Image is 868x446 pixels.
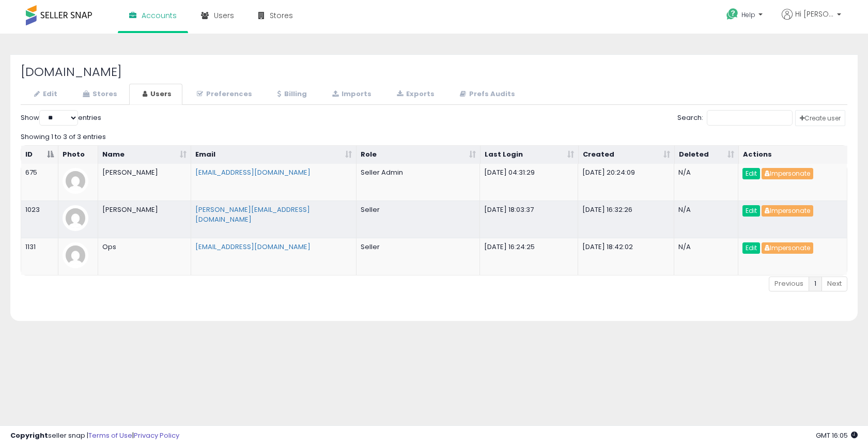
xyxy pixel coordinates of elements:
[21,65,847,79] h2: [DOMAIN_NAME]
[741,10,755,19] span: Help
[214,10,234,21] span: Users
[191,146,357,164] th: Email: activate to sort column ascending
[674,238,738,275] td: N/A
[357,164,481,201] td: Seller Admin
[195,205,310,224] a: [PERSON_NAME][EMAIL_ADDRESS][DOMAIN_NAME]
[742,242,760,254] a: Edit
[10,430,48,440] strong: Copyright
[98,238,191,275] td: Ops
[762,242,813,254] button: Impersonate
[10,431,179,441] div: seller snap | |
[357,146,481,164] th: Role: activate to sort column ascending
[21,164,58,201] td: 675
[21,84,68,105] a: Edit
[63,205,88,231] img: profile
[677,110,793,126] label: Search:
[739,146,847,164] th: Actions
[98,201,191,238] td: [PERSON_NAME]
[129,84,182,105] a: Users
[769,276,809,291] a: Previous
[63,168,88,194] img: profile
[762,168,813,179] button: Impersonate
[822,276,847,291] a: Next
[195,167,311,177] a: [EMAIL_ADDRESS][DOMAIN_NAME]
[795,110,845,126] a: Create user
[264,84,318,105] a: Billing
[674,164,738,201] td: N/A
[446,84,526,105] a: Prefs Audits
[319,84,382,105] a: Imports
[357,201,481,238] td: Seller
[480,201,578,238] td: [DATE] 18:03:37
[21,238,58,275] td: 1131
[809,276,822,291] a: 1
[795,9,834,19] span: Hi [PERSON_NAME]
[742,205,760,217] a: Edit
[98,164,191,201] td: [PERSON_NAME]
[726,8,739,21] i: Get Help
[762,168,813,178] a: Impersonate
[762,205,813,217] button: Impersonate
[21,146,58,164] th: ID: activate to sort column descending
[762,206,813,216] a: Impersonate
[742,168,760,179] a: Edit
[481,146,579,164] th: Last Login: activate to sort column ascending
[88,430,132,440] a: Terms of Use
[58,146,98,164] th: Photo
[782,9,841,32] a: Hi [PERSON_NAME]
[578,201,674,238] td: [DATE] 16:32:26
[579,146,675,164] th: Created: activate to sort column ascending
[800,114,841,122] span: Create user
[98,146,191,164] th: Name: activate to sort column ascending
[816,430,858,440] span: 2025-09-14 16:05 GMT
[195,242,311,252] a: [EMAIL_ADDRESS][DOMAIN_NAME]
[578,164,674,201] td: [DATE] 20:24:09
[142,10,177,21] span: Accounts
[675,146,739,164] th: Deleted: activate to sort column ascending
[578,238,674,275] td: [DATE] 18:42:02
[762,243,813,253] a: Impersonate
[480,238,578,275] td: [DATE] 16:24:25
[480,164,578,201] td: [DATE] 04:31:29
[21,201,58,238] td: 1023
[21,110,101,126] label: Show entries
[21,128,847,142] div: Showing 1 to 3 of 3 entries
[69,84,128,105] a: Stores
[134,430,179,440] a: Privacy Policy
[183,84,263,105] a: Preferences
[270,10,293,21] span: Stores
[39,110,78,126] select: Showentries
[63,242,88,268] img: profile
[707,110,793,126] input: Search:
[674,201,738,238] td: N/A
[357,238,481,275] td: Seller
[383,84,445,105] a: Exports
